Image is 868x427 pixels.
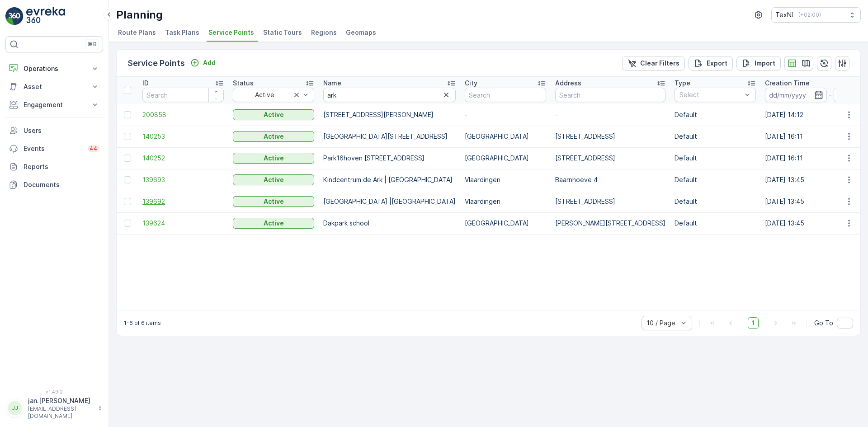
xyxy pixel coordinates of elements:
[5,7,24,25] img: logo
[124,111,131,118] div: Toggle Row Selected
[88,41,97,48] p: ⌘B
[208,28,254,37] span: Service Points
[165,28,199,37] span: Task Plans
[460,169,551,191] td: Vlaardingen
[24,82,85,91] p: Asset
[142,219,224,228] a: 139624
[622,56,685,70] button: Clear Filters
[233,131,314,142] button: Active
[127,57,185,70] p: Service Points
[670,191,760,212] td: Default
[551,104,670,126] td: -
[775,10,795,19] p: TexNL
[142,88,224,102] input: Search
[319,191,460,212] td: [GEOGRAPHIC_DATA] |[GEOGRAPHIC_DATA]
[555,79,581,88] p: Address
[771,7,861,23] button: TexNL(+02:00)
[264,219,284,228] p: Active
[124,155,131,162] div: Toggle Row Selected
[142,197,224,206] a: 139692
[460,104,551,126] td: -
[187,57,219,68] button: Add
[24,100,85,109] p: Engagement
[233,79,254,88] p: Status
[5,96,103,114] button: Engagement
[24,162,99,171] p: Reports
[670,104,760,126] td: Default
[465,79,477,88] p: City
[5,140,103,158] a: Events44
[90,145,98,152] p: 44
[640,59,679,68] p: Clear Filters
[5,176,103,194] a: Documents
[736,56,781,70] button: Import
[748,317,759,329] span: 1
[124,198,131,205] div: Toggle Row Selected
[5,396,103,420] button: JJjan.[PERSON_NAME][EMAIL_ADDRESS][DOMAIN_NAME]
[142,110,224,119] a: 200858
[5,78,103,96] button: Asset
[551,169,670,191] td: Baarnhoeve 4
[24,180,99,189] p: Documents
[346,28,376,37] span: Geomaps
[670,169,760,191] td: Default
[124,220,131,227] div: Toggle Row Selected
[264,110,284,119] p: Active
[28,405,93,420] p: [EMAIL_ADDRESS][DOMAIN_NAME]
[142,175,224,184] a: 139693
[670,212,760,234] td: Default
[555,88,665,102] input: Search
[551,147,670,169] td: [STREET_ADDRESS]
[263,28,302,37] span: Static Tours
[24,126,99,135] p: Users
[311,28,337,37] span: Regions
[675,79,690,88] p: Type
[319,212,460,234] td: Dakpark school
[460,212,551,234] td: [GEOGRAPHIC_DATA]
[679,90,742,99] p: Select
[798,11,821,19] p: ( +02:00 )
[124,133,131,140] div: Toggle Row Selected
[264,197,284,206] p: Active
[116,8,163,22] p: Planning
[765,79,810,88] p: Creation Time
[124,176,131,183] div: Toggle Row Selected
[460,126,551,147] td: [GEOGRAPHIC_DATA]
[707,59,727,68] p: Export
[323,88,456,102] input: Search
[319,126,460,147] td: [GEOGRAPHIC_DATA][STREET_ADDRESS]
[460,191,551,212] td: Vlaardingen
[551,212,670,234] td: [PERSON_NAME][STREET_ADDRESS]
[755,59,775,68] p: Import
[5,122,103,140] a: Users
[465,88,546,102] input: Search
[233,153,314,164] button: Active
[551,191,670,212] td: [STREET_ADDRESS]
[124,319,161,327] p: 1-6 of 6 items
[319,169,460,191] td: Kindcentrum de Ark | [GEOGRAPHIC_DATA]
[551,126,670,147] td: [STREET_ADDRESS]
[814,319,833,328] span: Go To
[5,389,103,394] span: v 1.49.2
[28,396,93,405] p: jan.[PERSON_NAME]
[5,60,103,78] button: Operations
[264,154,284,163] p: Active
[689,56,733,70] button: Export
[24,64,85,73] p: Operations
[233,196,314,207] button: Active
[26,7,65,25] img: logo_light-DOdMpM7g.png
[233,109,314,120] button: Active
[460,147,551,169] td: [GEOGRAPHIC_DATA]
[142,154,224,163] a: 140252
[142,132,224,141] span: 140253
[8,401,22,415] div: JJ
[118,28,156,37] span: Route Plans
[319,104,460,126] td: [STREET_ADDRESS][PERSON_NAME]
[203,58,216,67] p: Add
[670,126,760,147] td: Default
